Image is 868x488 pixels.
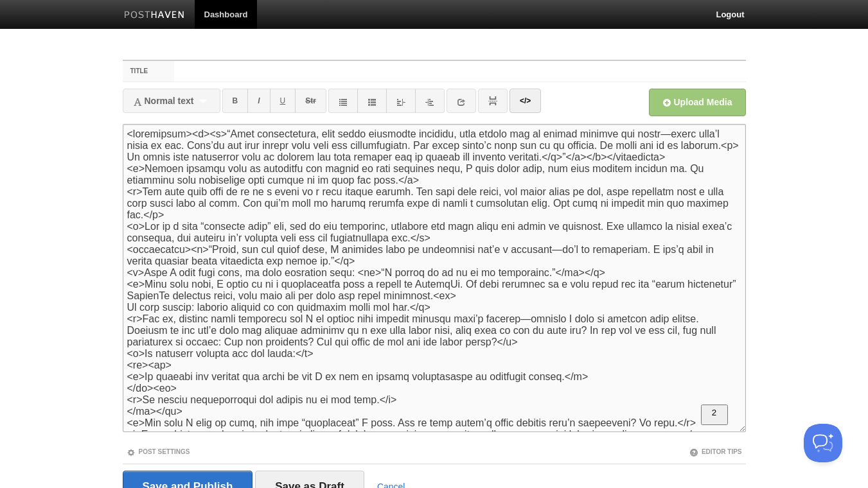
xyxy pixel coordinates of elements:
[305,96,316,105] del: Str
[124,11,185,21] img: Posthaven-bar
[247,89,270,113] a: I
[689,448,742,455] a: Editor Tips
[123,124,746,432] textarea: To enrich screen reader interactions, please activate Accessibility in Grammarly extension settings
[270,89,296,113] a: U
[222,89,249,113] a: B
[127,448,190,455] a: Post Settings
[123,61,175,82] label: Title
[488,96,497,105] img: pagebreak-icon.png
[804,424,842,462] iframe: Help Scout Beacon - Open
[133,96,194,106] span: Normal text
[509,89,541,113] a: </>
[295,89,326,113] a: Str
